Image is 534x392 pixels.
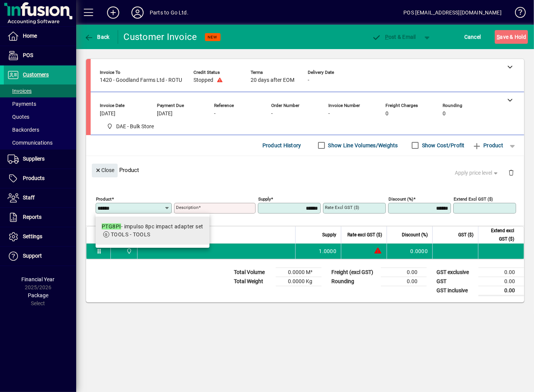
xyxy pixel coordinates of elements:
[100,111,115,117] span: [DATE]
[509,2,524,26] a: Knowledge Base
[452,166,502,180] button: Apply price level
[4,150,76,169] a: Suppliers
[372,34,416,40] span: ost & Email
[84,34,110,40] span: Back
[262,139,301,151] span: Product History
[193,77,213,83] span: Stopped
[433,268,478,277] td: GST exclusive
[4,110,76,123] a: Quotes
[328,268,381,277] td: Freight (excl GST)
[86,156,524,184] div: Product
[387,244,432,259] td: 0.0000
[23,214,42,220] span: Reports
[403,6,502,19] div: POS [EMAIL_ADDRESS][DOMAIN_NAME]
[104,122,157,131] span: DAE - Bulk Store
[4,247,76,266] a: Support
[385,111,389,117] span: 0
[433,277,478,286] td: GST
[23,175,45,181] span: Products
[23,33,37,39] span: Home
[23,194,35,201] span: Staff
[4,97,76,110] a: Payments
[176,205,198,210] mat-label: Description
[100,77,182,83] span: 1420 - Goodland Farms Ltd - ROTU
[4,46,76,65] a: POS
[230,268,276,277] td: Total Volume
[102,223,203,231] div: - impulso 8pc impact adapter set
[23,233,42,239] span: Settings
[23,156,45,162] span: Suppliers
[258,196,271,201] mat-label: Supply
[497,34,500,40] span: S
[478,277,524,286] td: 0.00
[4,227,76,246] a: Settings
[23,72,49,78] span: Customers
[4,208,76,227] a: Reports
[28,292,48,298] span: Package
[102,223,121,229] em: PTG8PI
[8,101,36,107] span: Payments
[402,231,428,239] span: Discount (%)
[124,31,197,43] div: Customer Invoice
[22,276,55,282] span: Financial Year
[214,111,216,117] span: -
[502,164,520,182] button: Delete
[322,231,336,239] span: Supply
[454,196,493,201] mat-label: Extend excl GST ($)
[82,30,112,44] button: Back
[8,114,29,120] span: Quotes
[111,231,150,237] span: TOOLS - TOOLS
[478,268,524,277] td: 0.00
[347,231,382,239] span: Rate excl GST ($)
[328,111,330,117] span: -
[4,123,76,136] a: Backorders
[96,217,209,245] mat-option: PTG8PI - impulso 8pc impact adapter set
[125,6,150,19] button: Profile
[381,268,427,277] td: 0.00
[8,127,39,133] span: Backorders
[150,6,189,19] div: Parts to Go Ltd.
[458,231,473,239] span: GST ($)
[92,164,118,177] button: Close
[497,31,526,43] span: ave & Hold
[319,247,337,255] span: 1.0000
[90,167,120,174] app-page-header-button: Close
[433,286,478,295] td: GST inclusive
[271,111,273,117] span: -
[443,111,446,117] span: 0
[276,277,321,286] td: 0.0000 Kg
[101,6,125,19] button: Add
[157,111,173,117] span: [DATE]
[495,30,528,44] button: Save & Hold
[230,277,276,286] td: Total Weight
[276,268,321,277] td: 0.0000 M³
[76,30,118,44] app-page-header-button: Back
[208,35,217,40] span: NEW
[385,34,389,40] span: P
[251,77,294,83] span: 20 days after EOM
[117,123,154,131] span: DAE - Bulk Store
[464,31,481,43] span: Cancel
[259,139,304,152] button: Product History
[95,164,115,177] span: Close
[328,277,381,286] td: Rounding
[23,253,42,259] span: Support
[124,247,133,255] span: DAE - Bulk Store
[4,188,76,207] a: Staff
[4,136,76,149] a: Communications
[455,169,499,177] span: Apply price level
[4,84,76,97] a: Invoices
[308,77,309,83] span: -
[381,277,427,286] td: 0.00
[478,286,524,295] td: 0.00
[8,140,53,146] span: Communications
[4,169,76,188] a: Products
[8,88,32,94] span: Invoices
[96,196,112,201] mat-label: Product
[23,52,33,58] span: POS
[420,142,465,149] label: Show Cost/Profit
[4,27,76,46] a: Home
[462,30,483,44] button: Cancel
[327,142,398,149] label: Show Line Volumes/Weights
[389,196,413,201] mat-label: Discount (%)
